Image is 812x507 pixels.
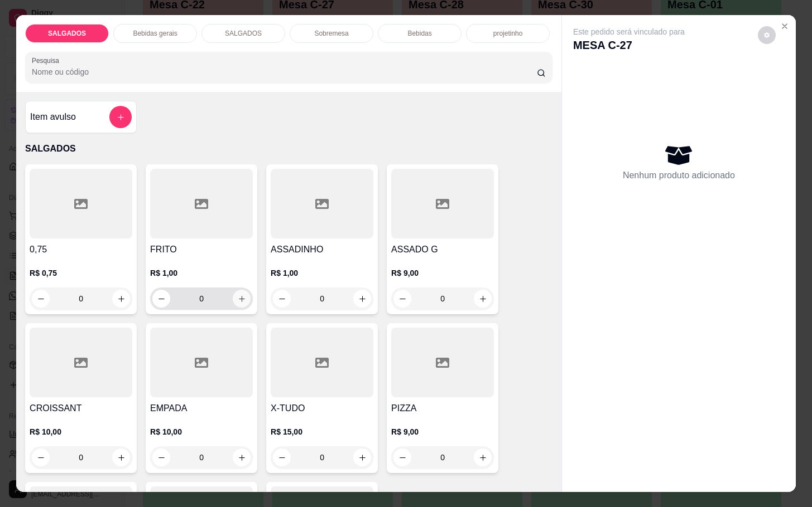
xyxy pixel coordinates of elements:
p: Bebidas gerais [133,29,177,38]
h4: ASSADINHO [271,243,373,256]
p: SALGADOS [25,142,552,155]
button: decrease-product-quantity [152,290,170,308]
button: increase-product-quantity [474,290,492,308]
button: increase-product-quantity [233,448,251,466]
input: Pesquisa [32,66,537,77]
p: R$ 9,00 [391,426,494,437]
button: decrease-product-quantity [393,290,411,308]
button: decrease-product-quantity [32,290,50,308]
button: add-separate-item [109,106,132,128]
p: Sobremesa [314,29,348,38]
button: increase-product-quantity [112,448,130,466]
p: Nenhum produto adicionado [623,169,735,182]
button: decrease-product-quantity [152,448,170,466]
button: increase-product-quantity [353,448,371,466]
button: Close [776,17,794,35]
p: Bebidas [407,29,431,38]
button: increase-product-quantity [353,290,371,308]
p: R$ 10,00 [30,426,132,437]
h4: Item avulso [30,110,76,124]
p: SALGADOS [48,29,86,38]
h4: FRITO [150,243,253,256]
button: decrease-product-quantity [273,290,291,308]
button: decrease-product-quantity [758,26,776,44]
button: increase-product-quantity [474,448,492,466]
p: R$ 10,00 [150,426,253,437]
p: R$ 9,00 [391,267,494,279]
p: R$ 15,00 [271,426,373,437]
button: decrease-product-quantity [393,448,411,466]
button: decrease-product-quantity [32,448,50,466]
p: MESA C-27 [573,37,685,53]
p: R$ 1,00 [271,267,373,279]
p: R$ 0,75 [30,267,132,279]
button: decrease-product-quantity [273,448,291,466]
label: Pesquisa [32,56,63,65]
p: projetinho [493,29,523,38]
h4: ASSADO G [391,243,494,256]
p: R$ 1,00 [150,267,253,279]
p: Este pedido será vinculado para [573,26,685,37]
h4: CROISSANT [30,402,132,415]
h4: 0,75 [30,243,132,256]
button: increase-product-quantity [233,290,251,308]
p: SALGADOS [225,29,262,38]
h4: PIZZA [391,402,494,415]
h4: EMPADA [150,402,253,415]
h4: X-TUDO [271,402,373,415]
button: increase-product-quantity [112,290,130,308]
